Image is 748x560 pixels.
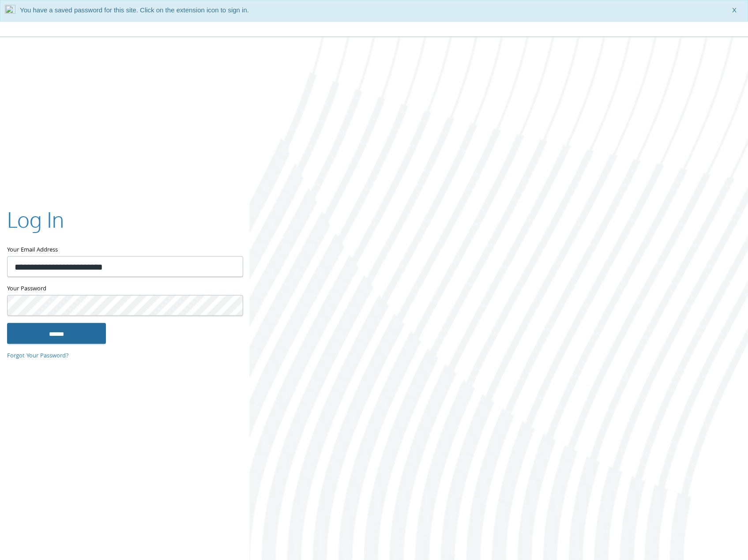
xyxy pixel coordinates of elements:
span: You have a saved password for this site. Click on the extension icon to sign in. [20,6,249,14]
span: X [732,5,737,15]
label: Your Password [7,284,242,295]
img: notLoggedInIcon.png [5,5,15,17]
a: Forgot Your Password? [7,351,69,361]
h2: Log In [7,205,64,234]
